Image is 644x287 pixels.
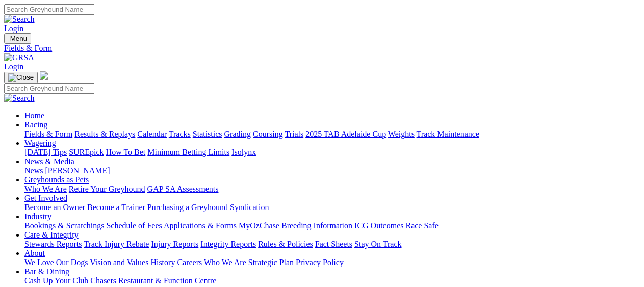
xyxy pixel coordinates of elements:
div: News & Media [24,166,640,175]
a: Tracks [169,129,191,138]
a: GAP SA Assessments [147,185,219,193]
a: Coursing [253,129,283,138]
div: Get Involved [24,203,640,212]
a: Bookings & Scratchings [24,221,104,230]
a: Statistics [193,129,222,138]
a: Bar & Dining [24,267,69,276]
a: Isolynx [231,148,256,156]
a: ICG Outcomes [354,221,403,230]
a: [PERSON_NAME] [45,166,110,175]
a: Get Involved [24,194,67,202]
a: Industry [24,212,51,221]
div: Industry [24,221,640,230]
a: Become an Owner [24,203,85,212]
a: Schedule of Fees [106,221,162,230]
a: Careers [177,258,202,267]
a: Track Maintenance [417,129,479,138]
a: Strategic Plan [248,258,294,267]
a: Fields & Form [24,129,72,138]
a: Retire Your Greyhound [69,185,145,193]
a: [DATE] Tips [24,148,67,156]
a: Purchasing a Greyhound [147,203,228,212]
div: Racing [24,129,640,139]
a: How To Bet [106,148,146,156]
a: Calendar [137,129,167,138]
a: Wagering [24,139,56,147]
a: Rules & Policies [258,240,313,248]
a: Syndication [230,203,269,212]
span: Menu [10,35,27,42]
div: About [24,258,640,267]
button: Toggle navigation [4,72,38,83]
a: News [24,166,43,175]
a: Login [4,62,23,71]
a: Grading [224,129,251,138]
a: Home [24,111,44,120]
input: Search [4,4,94,15]
img: Close [8,73,34,82]
a: Privacy Policy [296,258,344,267]
a: News & Media [24,157,74,166]
a: Applications & Forms [164,221,237,230]
a: Stay On Track [354,240,401,248]
a: Weights [388,129,415,138]
img: Search [4,15,35,24]
a: Chasers Restaurant & Function Centre [90,276,216,285]
a: SUREpick [69,148,104,156]
a: Breeding Information [281,221,352,230]
a: MyOzChase [239,221,279,230]
img: logo-grsa-white.png [40,71,48,80]
img: GRSA [4,53,34,62]
a: Injury Reports [151,240,198,248]
a: Who We Are [24,185,67,193]
a: Fact Sheets [315,240,352,248]
a: Stewards Reports [24,240,82,248]
button: Toggle navigation [4,33,31,44]
div: Bar & Dining [24,276,640,285]
a: Login [4,24,23,33]
div: Wagering [24,148,640,157]
img: Search [4,94,35,103]
a: History [150,258,175,267]
a: Cash Up Your Club [24,276,88,285]
div: Greyhounds as Pets [24,185,640,194]
a: We Love Our Dogs [24,258,88,267]
a: Race Safe [405,221,438,230]
a: Minimum Betting Limits [147,148,229,156]
div: Care & Integrity [24,240,640,249]
a: Vision and Values [90,258,148,267]
input: Search [4,83,94,94]
a: About [24,249,45,257]
a: Care & Integrity [24,230,79,239]
a: Fields & Form [4,44,640,53]
a: Results & Replays [74,129,135,138]
a: Integrity Reports [200,240,256,248]
a: Greyhounds as Pets [24,175,89,184]
a: Become a Trainer [87,203,145,212]
a: Who We Are [204,258,246,267]
a: Trials [285,129,303,138]
a: 2025 TAB Adelaide Cup [305,129,386,138]
a: Racing [24,120,47,129]
a: Track Injury Rebate [84,240,149,248]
